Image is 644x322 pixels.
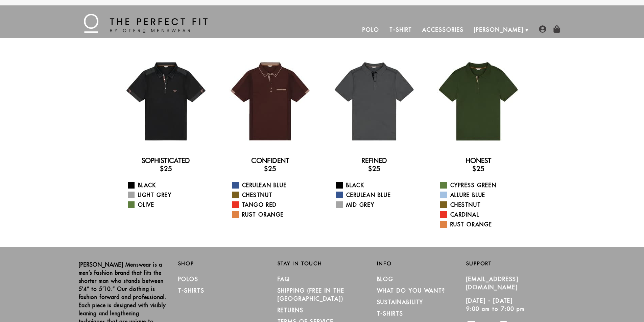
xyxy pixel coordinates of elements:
a: Cerulean Blue [336,191,421,199]
a: Black [128,181,213,189]
a: Cerulean Blue [232,181,317,189]
a: Mid Grey [336,201,421,209]
a: Allure Blue [440,191,525,199]
a: T-Shirts [377,310,403,317]
img: shopping-bag-icon.png [553,25,560,33]
a: Light Grey [128,191,213,199]
a: T-Shirts [178,287,205,294]
h2: Stay in Touch [278,261,367,267]
h3: $25 [432,165,525,173]
a: SHIPPING (Free in the [GEOGRAPHIC_DATA]) [278,287,344,302]
a: Polos [178,276,199,282]
a: Cardinal [440,210,525,219]
a: Sustainability [377,299,424,305]
h3: $25 [328,165,421,173]
h2: Info [377,261,466,267]
a: Rust Orange [440,220,525,228]
img: user-account-icon.png [539,25,546,33]
img: The Perfect Fit - by Otero Menswear - Logo [84,14,208,33]
a: Cypress Green [440,181,525,189]
h3: $25 [119,165,213,173]
a: Polo [357,22,384,38]
a: [EMAIL_ADDRESS][DOMAIN_NAME] [466,276,519,291]
a: Confident [251,156,289,165]
p: [DATE] - [DATE] 9:00 am to 7:00 pm [466,297,555,313]
h3: $25 [223,165,317,173]
a: Tango Red [232,201,317,209]
a: Honest [466,156,491,165]
a: Accessories [417,22,469,38]
h2: Support [466,261,566,267]
a: FAQ [278,276,290,282]
a: Chestnut [440,201,525,209]
a: Chestnut [232,191,317,199]
a: What Do You Want? [377,287,446,294]
a: Olive [128,201,213,209]
a: Blog [377,276,394,282]
a: Black [336,181,421,189]
a: RETURNS [278,307,304,314]
a: T-Shirt [384,22,417,38]
a: [PERSON_NAME] [469,22,529,38]
a: Sophisticated [142,156,190,165]
a: Refined [361,156,387,165]
h2: Shop [178,261,267,267]
a: Rust Orange [232,210,317,219]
